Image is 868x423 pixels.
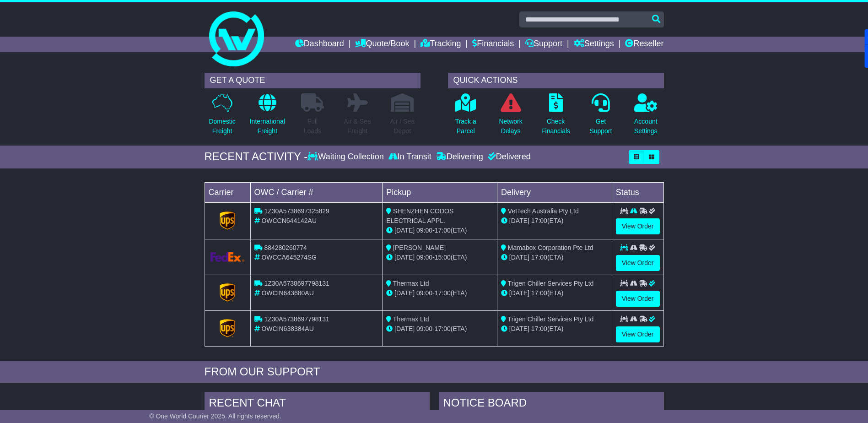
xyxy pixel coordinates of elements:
span: 17:00 [531,325,547,332]
a: Quote/Book [355,37,409,52]
p: Full Loads [301,117,324,136]
span: [DATE] [509,325,529,332]
a: Dashboard [295,37,344,52]
div: Waiting Collection [307,152,386,162]
div: Delivered [485,152,531,162]
p: Account Settings [634,117,658,136]
div: - (ETA) [386,288,493,298]
span: [DATE] [394,254,415,261]
a: View Order [616,218,660,234]
div: QUICK ACTIONS [448,73,664,88]
div: - (ETA) [386,324,493,334]
td: Delivery [497,182,612,202]
span: 09:00 [416,289,432,297]
div: NOTICE BOARD [439,392,664,417]
span: [DATE] [394,325,415,332]
span: Trigen Chiller Services Pty Ltd [508,280,594,287]
div: - (ETA) [386,253,493,262]
span: 884280260774 [264,244,307,251]
span: 17:00 [531,254,547,261]
span: 17:00 [531,289,547,297]
span: © One World Courier 2025. All rights reserved. [149,412,281,420]
span: [DATE] [509,217,529,224]
p: Air & Sea Freight [344,117,371,136]
a: AccountSettings [634,93,658,141]
span: 15:00 [435,254,451,261]
p: International Freight [250,117,285,136]
span: OWCCN644142AU [261,217,317,224]
span: Mamabox Corporation Pte Ltd [508,244,593,251]
div: GET A QUOTE [205,73,421,88]
p: Network Delays [499,117,522,136]
span: [PERSON_NAME] [393,244,446,251]
a: CheckFinancials [541,93,571,141]
a: Track aParcel [455,93,477,141]
a: GetSupport [589,93,612,141]
div: - (ETA) [386,226,493,235]
td: Pickup [383,182,497,202]
td: Carrier [205,182,250,202]
a: Financials [472,37,514,52]
p: Track a Parcel [455,117,476,136]
span: OWCCA645274SG [261,254,317,261]
span: 1Z30A5738697325829 [264,207,329,215]
p: Air / Sea Depot [390,117,415,136]
span: OWCIN643680AU [261,289,313,297]
span: SHENZHEN CODOS ELECTRICAL APPL. [386,207,453,224]
span: 17:00 [435,289,451,297]
img: GetCarrierServiceLogo [220,283,235,302]
div: (ETA) [501,253,608,262]
span: 09:00 [416,254,432,261]
span: 1Z30A5738697798131 [264,315,329,323]
span: 17:00 [435,325,451,332]
div: RECENT CHAT [205,392,430,417]
a: Support [525,37,562,52]
span: [DATE] [509,254,529,261]
p: Domestic Freight [209,117,235,136]
span: 17:00 [435,227,451,234]
div: (ETA) [501,216,608,226]
a: View Order [616,255,660,271]
div: In Transit [386,152,434,162]
span: OWCIN638384AU [261,325,313,332]
a: Settings [574,37,614,52]
span: Thermax Ltd [393,315,429,323]
span: Trigen Chiller Services Pty Ltd [508,315,594,323]
a: InternationalFreight [249,93,286,141]
span: [DATE] [394,227,415,234]
a: View Order [616,326,660,342]
span: VetTech Australia Pty Ltd [508,207,579,215]
span: Thermax Ltd [393,280,429,287]
p: Get Support [589,117,612,136]
span: 17:00 [531,217,547,224]
div: Delivering [434,152,485,162]
span: 09:00 [416,227,432,234]
img: GetCarrierServiceLogo [210,252,245,262]
div: (ETA) [501,324,608,334]
img: GetCarrierServiceLogo [220,319,235,337]
a: View Order [616,291,660,307]
p: Check Financials [541,117,570,136]
div: (ETA) [501,288,608,298]
span: 1Z30A5738697798131 [264,280,329,287]
span: [DATE] [394,289,415,297]
a: NetworkDelays [498,93,523,141]
a: Tracking [421,37,461,52]
div: FROM OUR SUPPORT [205,365,664,379]
span: 09:00 [416,325,432,332]
div: RECENT ACTIVITY - [205,150,308,163]
td: Status [612,182,663,202]
a: DomesticFreight [208,93,236,141]
a: Reseller [625,37,663,52]
img: GetCarrierServiceLogo [220,211,235,230]
span: [DATE] [509,289,529,297]
td: OWC / Carrier # [250,182,383,202]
